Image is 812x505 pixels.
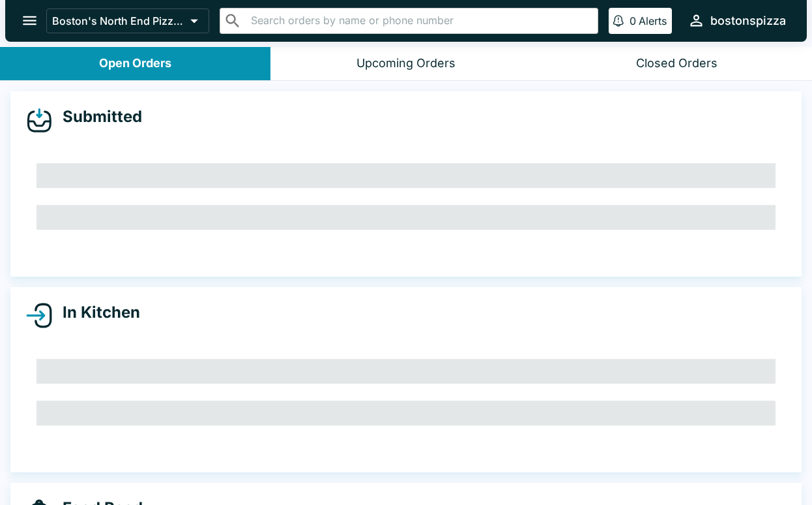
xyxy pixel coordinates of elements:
h4: Submitted [52,107,142,127]
button: Boston's North End Pizza Bakery [46,8,209,33]
div: Upcoming Orders [356,56,456,71]
button: bostonspizza [682,7,791,35]
p: Alerts [639,14,667,27]
div: bostonspizza [710,13,786,29]
div: Closed Orders [636,56,718,71]
input: Search orders by name or phone number [247,12,592,30]
p: Boston's North End Pizza Bakery [52,14,185,27]
div: Open Orders [99,56,171,71]
h4: In Kitchen [52,303,140,322]
button: open drawer [13,4,46,37]
p: 0 [630,14,636,27]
